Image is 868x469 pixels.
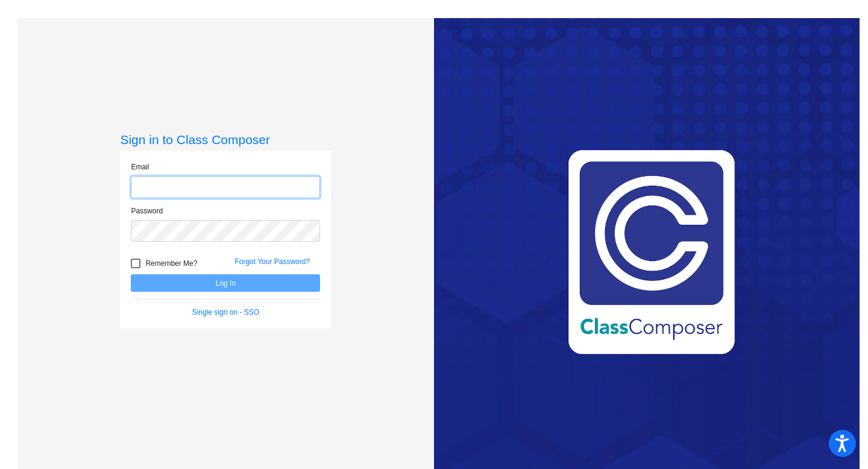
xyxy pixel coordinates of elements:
label: Email [131,162,149,172]
a: Single sign on - SSO [192,308,259,316]
span: Remember Me? [145,256,197,271]
h3: Sign in to Class Composer [120,132,331,147]
a: Forgot Your Password? [234,257,310,266]
button: Log In [131,274,320,292]
label: Password [131,206,163,216]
